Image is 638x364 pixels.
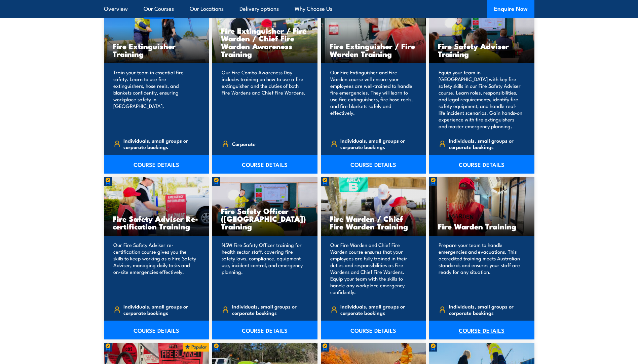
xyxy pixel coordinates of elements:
span: Individuals, small groups or corporate bookings [340,137,414,150]
a: COURSE DETAILS [429,155,534,174]
h3: Fire Extinguisher Training [113,42,200,58]
span: Individuals, small groups or corporate bookings [123,137,197,150]
p: Our Fire Combo Awareness Day includes training on how to use a fire extinguisher and the duties o... [222,69,306,130]
a: COURSE DETAILS [429,321,534,339]
a: COURSE DETAILS [321,155,426,174]
span: Individuals, small groups or corporate bookings [123,303,197,316]
h3: Fire Safety Officer ([GEOGRAPHIC_DATA]) Training [221,207,309,230]
p: Our Fire Safety Adviser re-certification course gives you the skills to keep working as a Fire Sa... [113,242,198,295]
a: COURSE DETAILS [212,155,317,174]
p: Prepare your team to handle emergencies and evacuations. This accredited training meets Australia... [439,242,523,295]
h3: Fire Safety Adviser Re-certification Training [113,215,200,230]
p: Equip your team in [GEOGRAPHIC_DATA] with key fire safety skills in our Fire Safety Adviser cours... [439,69,523,130]
a: COURSE DETAILS [104,155,209,174]
a: COURSE DETAILS [104,321,209,339]
p: Train your team in essential fire safety. Learn to use fire extinguishers, hose reels, and blanke... [113,69,198,130]
h3: Fire Safety Adviser Training [438,42,526,58]
h3: Fire Warden / Chief Fire Warden Training [330,215,417,230]
span: Individuals, small groups or corporate bookings [449,137,523,150]
p: Our Fire Extinguisher and Fire Warden course will ensure your employees are well-trained to handl... [330,69,415,130]
span: Individuals, small groups or corporate bookings [449,303,523,316]
p: Our Fire Warden and Chief Fire Warden course ensures that your employees are fully trained in the... [330,242,415,295]
p: NSW Fire Safety Officer training for health sector staff, covering fire safety laws, compliance, ... [222,242,306,295]
h3: Fire Warden Training [438,222,526,230]
a: COURSE DETAILS [212,321,317,339]
span: Corporate [232,139,256,149]
span: Individuals, small groups or corporate bookings [340,303,414,316]
h3: Fire Extinguisher / Fire Warden / Chief Fire Warden Awareness Training [221,27,309,58]
span: Individuals, small groups or corporate bookings [232,303,306,316]
h3: Fire Extinguisher / Fire Warden Training [330,42,417,58]
a: COURSE DETAILS [321,321,426,339]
